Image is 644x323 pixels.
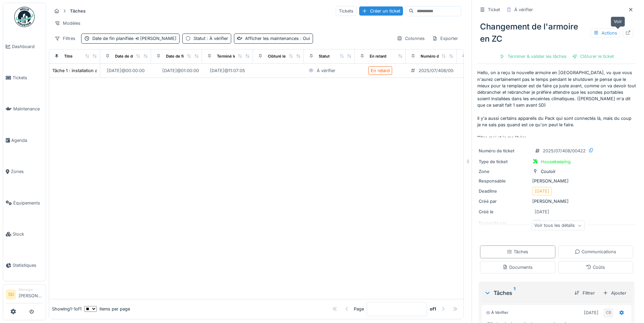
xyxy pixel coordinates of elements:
div: Responsable [479,178,530,184]
div: [PERSON_NAME] [479,178,634,184]
div: Voir [611,17,625,26]
div: Showing 1 - 1 of 1 [52,306,81,312]
a: Statistiques [3,250,46,281]
div: Ticket [488,6,500,13]
a: Tickets [3,62,46,93]
div: Filtrer [572,288,597,298]
div: Tâche 1 : installation armoire réseau [52,67,126,74]
li: SD [6,289,16,300]
div: Deadline [479,188,530,194]
div: 2025/07/408/00422 [419,67,461,74]
div: Tickets [336,6,356,16]
div: [DATE] [535,209,549,215]
a: Zones [3,156,46,187]
div: Housekeeping [541,158,571,165]
a: Maintenance [3,93,46,125]
li: [PERSON_NAME] [19,287,43,302]
div: Ajouter [600,288,629,298]
div: CB [604,308,613,318]
strong: of 1 [430,306,436,312]
span: Agenda [11,137,43,144]
span: Zones [11,168,43,175]
div: Tâches [507,249,528,255]
div: Titre [64,53,73,59]
div: Statut [319,53,330,59]
span: Tickets [13,74,43,81]
span: Statistiques [13,262,43,268]
div: Type de ticket [479,158,530,165]
img: Badge_color-CXgf-gQk.svg [14,7,35,27]
p: Hello, on a reçu la nouvelle armoire en [GEOGRAPHIC_DATA], vu que vous n'aurez certainement pas l... [477,69,636,137]
div: Créer un ticket [359,6,403,16]
span: Équipements [13,200,43,206]
div: Communications [575,249,616,255]
div: Modèles [52,18,84,28]
span: Stock [13,231,43,237]
div: [DATE] [584,309,599,316]
div: Filtres [52,34,78,43]
div: [DATE] @ 11:07:05 [210,67,245,74]
div: Manager [19,287,43,292]
div: Date de début planifiée [115,53,158,59]
div: Date de fin planifiée [92,35,177,42]
div: items per page [84,306,130,312]
div: En retard [370,53,386,59]
a: Équipements [3,187,46,218]
strong: Tâches [67,8,88,14]
div: Numéro de ticket [479,148,530,154]
a: SD Manager[PERSON_NAME] [6,287,43,303]
div: [DATE] [535,188,549,194]
span: : À vérifier [205,36,228,41]
div: Créé le [479,209,530,215]
span: : Oui [299,36,310,41]
div: 2025/07/408/00422 [543,148,586,154]
a: Agenda [3,125,46,156]
div: Changement de l'armoire en ZC [477,18,636,48]
a: Stock [3,218,46,250]
div: Créé par [479,198,530,204]
div: Tâches [484,289,569,297]
div: Actions [590,28,620,38]
div: Date de fin planifiée [166,53,203,59]
span: [PERSON_NAME] [133,36,177,41]
div: Coûts [586,264,605,271]
div: En retard [371,67,390,74]
div: Numéro de ticket [421,53,453,59]
div: À vérifier [486,310,508,316]
span: Dashboard [12,43,43,50]
div: Couloir [541,168,556,175]
span: Maintenance [13,106,43,112]
div: Voir tous les détails [531,221,585,231]
div: [DATE] @ 00:00:00 [107,67,145,74]
div: Clôturer le ticket [569,52,617,61]
div: Exporter [429,34,461,43]
div: Page [354,306,364,312]
div: Afficher les maintenances [245,35,310,42]
div: À vérifier [514,6,533,13]
div: Terminer & valider les tâches [497,52,569,61]
div: Documents [502,264,533,271]
div: Statut [194,35,228,42]
sup: 1 [514,289,515,297]
div: Clôturé le [268,53,286,59]
div: [DATE] @ 01:00:00 [162,67,199,74]
div: Zone [479,168,530,175]
div: Colonnes [394,34,428,43]
a: Dashboard [3,31,46,62]
div: À vérifier [317,67,335,74]
div: [PERSON_NAME] [479,198,634,204]
div: Terminé le [217,53,236,59]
